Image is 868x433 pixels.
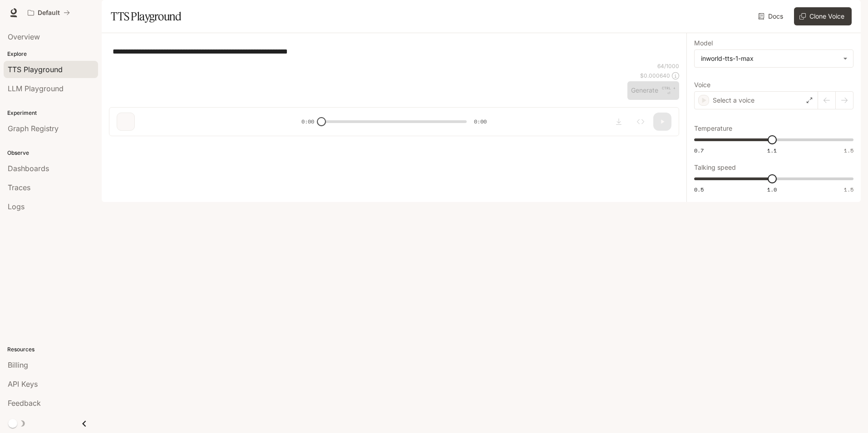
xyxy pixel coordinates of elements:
[713,96,755,105] p: Select a voice
[694,125,732,132] p: Temperature
[694,40,713,46] p: Model
[844,186,853,193] span: 1.5
[111,7,181,25] h1: TTS Playground
[844,147,853,154] span: 1.5
[694,147,704,154] span: 0.7
[767,147,777,154] span: 1.1
[695,50,853,67] div: inworld-tts-1-max
[794,7,852,25] button: Clone Voice
[694,186,704,193] span: 0.5
[694,82,710,88] p: Voice
[701,54,838,63] div: inworld-tts-1-max
[694,164,736,171] p: Talking speed
[38,9,60,17] p: Default
[657,62,679,70] p: 64 / 1000
[24,4,74,22] button: All workspaces
[767,186,777,193] span: 1.0
[756,7,787,25] a: Docs
[640,72,670,79] p: $ 0.000640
